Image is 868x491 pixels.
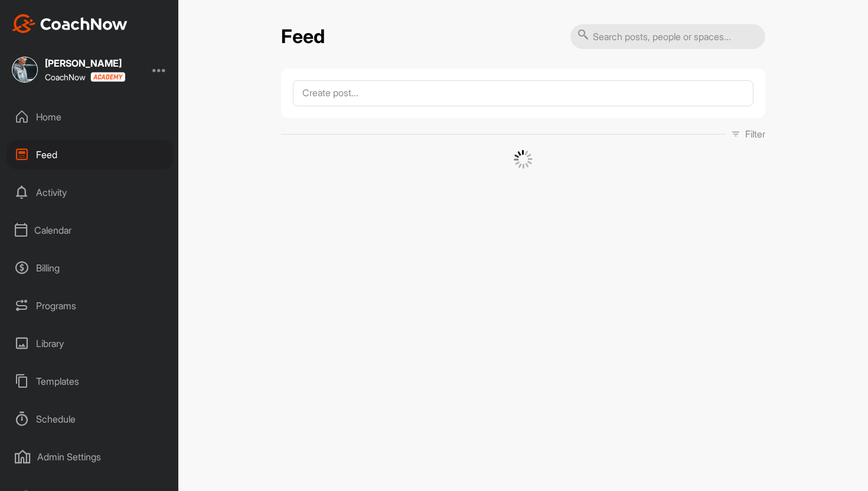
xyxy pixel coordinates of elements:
[6,291,173,320] div: Programs
[12,57,38,83] img: square_d3c6f7af76e2bfdd576d1e7f520099fd.jpg
[6,178,173,207] div: Activity
[6,404,173,434] div: Schedule
[12,14,128,33] img: CoachNow
[45,72,125,82] div: CoachNow
[6,140,173,169] div: Feed
[6,215,173,245] div: Calendar
[6,442,173,472] div: Admin Settings
[6,366,173,396] div: Templates
[570,24,765,49] input: Search posts, people or spaces...
[745,127,765,141] p: Filter
[90,72,125,82] img: CoachNow acadmey
[281,25,325,48] h2: Feed
[6,102,173,132] div: Home
[6,253,173,283] div: Billing
[45,58,125,68] div: [PERSON_NAME]
[6,329,173,358] div: Library
[514,150,533,169] img: G6gVgL6ErOh57ABN0eRmCEwV0I4iEi4d8EwaPGI0tHgoAbU4EAHFLEQAh+QQFCgALACwIAA4AGAASAAAEbHDJSesaOCdk+8xg...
